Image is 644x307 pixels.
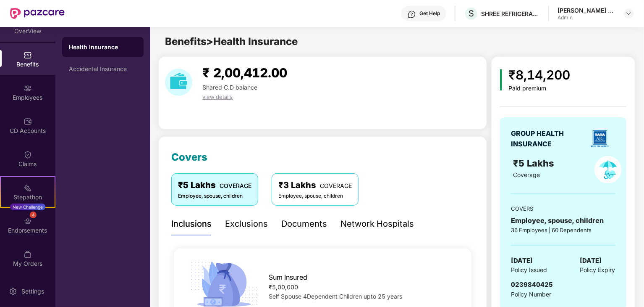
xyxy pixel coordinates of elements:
[511,291,551,298] span: Policy Number
[481,10,540,18] div: SHREE REFRIGERATIONS LIMITED
[509,65,571,85] div: ₹8,14,200
[24,250,32,259] img: svg+xml;base64,PHN2ZyBpZD0iTXlfT3JkZXJzIiBkYXRhLW5hbWU9Ik15IE9yZGVycyIgeG1sbnM9Imh0dHA6Ly93d3cudz...
[10,8,65,19] img: New Pazcare Logo
[269,272,307,283] span: Sum Insured
[580,265,615,275] span: Policy Expiry
[24,151,32,159] img: svg+xml;base64,PHN2ZyBpZD0iQ2xhaW0iIHhtbG5zPSJodHRwOi8vd3d3LnczLm9yZy8yMDAwL3N2ZyIgd2lkdGg9IjIwIi...
[202,93,233,100] span: view details
[269,293,402,300] span: Self Spouse 4Dependent Children upto 25 years
[24,117,32,126] img: svg+xml;base64,PHN2ZyBpZD0iQ0RfQWNjb3VudHMiIGRhdGEtbmFtZT0iQ0QgQWNjb3VudHMiIHhtbG5zPSJodHRwOi8vd3...
[587,126,613,151] img: insurerLogo
[511,128,584,149] div: GROUP HEALTH INSURANCE
[340,217,414,230] div: Network Hospitals
[202,65,287,80] span: ₹ 2,00,412.00
[202,84,257,91] span: Shared C.D balance
[500,69,502,90] img: icon
[19,287,47,296] div: Settings
[513,158,557,169] span: ₹5 Lakhs
[511,265,547,275] span: Policy Issued
[511,226,615,234] div: 36 Employees | 60 Dependents
[558,6,616,14] div: [PERSON_NAME] Kale
[220,182,251,189] span: COVERAGE
[278,179,352,192] div: ₹3 Lakhs
[165,69,192,96] img: download
[511,281,553,288] span: 0239840425
[225,217,268,230] div: Exclusions
[320,182,352,189] span: COVERAGE
[281,217,327,230] div: Documents
[594,156,622,183] img: policyIcon
[278,192,352,200] div: Employee, spouse, children
[511,256,533,266] span: [DATE]
[513,171,540,178] span: Coverage
[469,8,474,19] span: S
[24,51,32,59] img: svg+xml;base64,PHN2ZyBpZD0iQmVuZWZpdHMiIHhtbG5zPSJodHRwOi8vd3d3LnczLm9yZy8yMDAwL3N2ZyIgd2lkdGg9Ij...
[1,193,55,201] div: Stepathon
[171,217,212,230] div: Inclusions
[178,179,251,192] div: ₹5 Lakhs
[511,215,615,226] div: Employee, spouse, children
[626,10,632,17] img: svg+xml;base64,PHN2ZyBpZD0iRHJvcGRvd24tMzJ4MzIiIHhtbG5zPSJodHRwOi8vd3d3LnczLm9yZy8yMDAwL3N2ZyIgd2...
[558,14,616,21] div: Admin
[24,84,32,93] img: svg+xml;base64,PHN2ZyBpZD0iRW1wbG95ZWVzIiB4bWxucz0iaHR0cDovL3d3dy53My5vcmcvMjAwMC9zdmciIHdpZHRoPS...
[24,184,32,192] img: svg+xml;base64,PHN2ZyB4bWxucz0iaHR0cDovL3d3dy53My5vcmcvMjAwMC9zdmciIHdpZHRoPSIyMSIgaGVpZ2h0PSIyMC...
[69,66,137,72] div: Accidental Insurance
[178,192,251,200] div: Employee, spouse, children
[24,217,32,225] img: svg+xml;base64,PHN2ZyBpZD0iRW5kb3JzZW1lbnRzIiB4bWxucz0iaHR0cDovL3d3dy53My5vcmcvMjAwMC9zdmciIHdpZH...
[165,35,298,48] span: Benefits > Health Insurance
[9,287,17,296] img: svg+xml;base64,PHN2ZyBpZD0iU2V0dGluZy0yMHgyMCIgeG1sbnM9Imh0dHA6Ly93d3cudzMub3JnLzIwMDAvc3ZnIiB3aW...
[511,204,615,213] div: COVERS
[269,283,458,292] div: ₹5,00,000
[30,212,37,218] div: 4
[419,10,440,17] div: Get Help
[580,256,602,266] span: [DATE]
[10,204,45,210] div: New Challenge
[171,151,207,163] span: Covers
[408,10,416,19] img: svg+xml;base64,PHN2ZyBpZD0iSGVscC0zMngzMiIgeG1sbnM9Imh0dHA6Ly93d3cudzMub3JnLzIwMDAvc3ZnIiB3aWR0aD...
[69,43,137,51] div: Health Insurance
[509,85,571,92] div: Paid premium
